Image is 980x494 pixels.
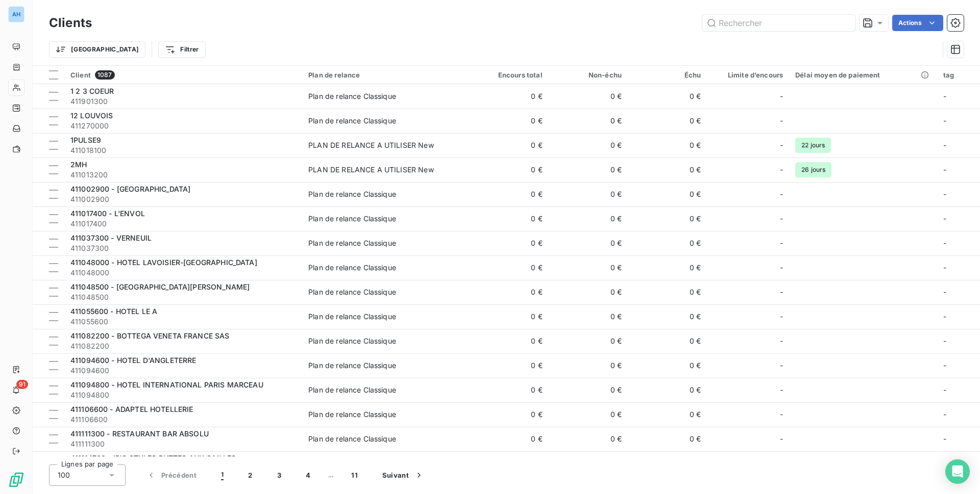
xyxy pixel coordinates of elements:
[70,258,257,267] span: 411048000 - HOTEL LAVOISIER-[GEOGRAPHIC_DATA]
[308,214,396,224] div: Plan de relance Classique
[70,356,197,365] span: 411094600 - HOTEL D'ANGLETERRE
[628,255,707,280] td: 0 €
[308,311,396,322] div: Plan de relance Classique
[780,409,783,420] span: -
[308,409,396,420] div: Plan de relance Classique
[70,87,114,95] span: 1 2 3 COEUR
[70,243,296,253] span: 411037300
[70,366,296,376] span: 411094600
[70,380,263,389] span: 411094800 - HOTEL INTERNATIONAL PARIS MARCEAU
[469,353,548,378] td: 0 €
[713,71,783,79] div: Limite d’encours
[549,304,628,329] td: 0 €
[628,158,707,182] td: 0 €
[780,263,783,273] span: -
[70,268,296,278] span: 411048000
[549,280,628,304] td: 0 €
[628,451,707,476] td: 0 €
[70,219,296,229] span: 411017400
[308,238,396,248] div: Plan de relance Classique
[780,311,783,322] span: -
[8,472,24,488] img: Logo LeanPay
[70,414,296,425] span: 411106600
[70,405,193,413] span: 411106600 - ADAPTEL HOTELLERIE
[308,336,396,346] div: Plan de relance Classique
[221,470,224,480] span: 1
[780,336,783,346] span: -
[628,427,707,451] td: 0 €
[628,402,707,427] td: 0 €
[70,390,296,400] span: 411094800
[549,353,628,378] td: 0 €
[308,165,434,175] div: PLAN DE RELANCE A UTILISER New
[469,402,548,427] td: 0 €
[70,170,296,180] span: 411013200
[469,182,548,206] td: 0 €
[469,451,548,476] td: 0 €
[628,231,707,255] td: 0 €
[780,140,783,150] span: -
[549,133,628,158] td: 0 €
[308,287,396,297] div: Plan de relance Classique
[469,427,548,451] td: 0 €
[549,427,628,451] td: 0 €
[943,116,946,125] span: -
[628,182,707,206] td: 0 €
[549,255,628,280] td: 0 €
[628,133,707,158] td: 0 €
[628,378,707,402] td: 0 €
[469,133,548,158] td: 0 €
[780,214,783,224] span: -
[549,231,628,255] td: 0 €
[70,307,157,316] span: 411055600 - HOTEL LE A
[475,71,542,79] div: Encours total
[70,292,296,302] span: 411048500
[943,92,946,100] span: -
[795,138,831,153] span: 22 jours
[70,282,250,291] span: 411048500 - [GEOGRAPHIC_DATA][PERSON_NAME]
[549,109,628,133] td: 0 €
[780,165,783,175] span: -
[469,280,548,304] td: 0 €
[702,15,855,31] input: Rechercher
[70,136,101,144] span: 1PULSE9
[943,434,946,443] span: -
[943,263,946,272] span: -
[70,317,296,327] span: 411055600
[70,111,113,120] span: 12 LOUVOIS
[549,158,628,182] td: 0 €
[70,209,145,218] span: 411017400 - L'ENVOL
[795,162,831,177] span: 26 jours
[70,145,296,155] span: 411018100
[308,116,396,126] div: Plan de relance Classique
[628,304,707,329] td: 0 €
[95,70,115,80] span: 1087
[469,378,548,402] td: 0 €
[8,6,24,22] div: AH
[49,14,92,32] h3: Clients
[943,410,946,419] span: -
[70,439,296,449] span: 411111300
[293,464,323,486] button: 4
[628,109,707,133] td: 0 €
[49,41,145,58] button: [GEOGRAPHIC_DATA]
[628,206,707,231] td: 0 €
[469,231,548,255] td: 0 €
[209,464,236,486] button: 1
[945,459,970,484] div: Open Intercom Messenger
[780,116,783,126] span: -
[469,158,548,182] td: 0 €
[70,429,209,438] span: 411111300 - RESTAURANT BAR ABSOLU
[70,194,296,204] span: 411002900
[628,353,707,378] td: 0 €
[943,361,946,370] span: -
[70,233,152,242] span: 411037300 - VERNEUIL
[70,121,296,131] span: 411270000
[549,182,628,206] td: 0 €
[308,434,396,444] div: Plan de relance Classique
[555,71,622,79] div: Non-échu
[16,380,28,389] span: 91
[943,336,946,345] span: -
[780,385,783,395] span: -
[308,189,396,199] div: Plan de relance Classique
